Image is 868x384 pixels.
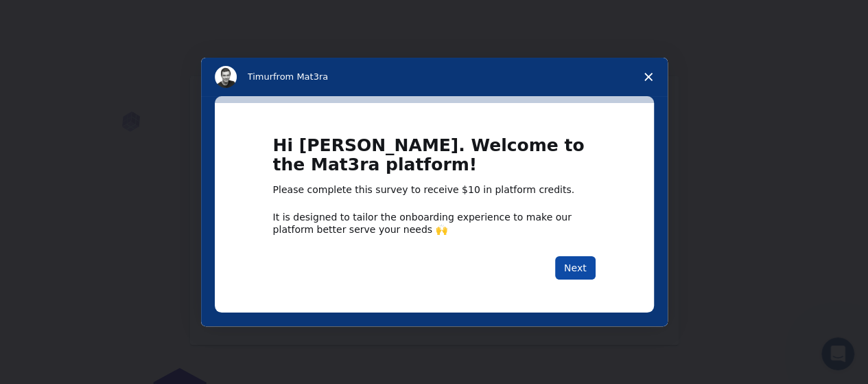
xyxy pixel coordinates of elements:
[248,71,273,82] span: Timur
[273,211,596,236] div: It is designed to tailor the onboarding experience to make our platform better serve your needs 🙌
[273,183,596,197] div: Please complete this survey to receive $10 in platform credits.
[215,66,237,88] img: Profile image for Timur
[273,136,596,183] h1: Hi [PERSON_NAME]. Welcome to the Mat3ra platform!
[27,10,76,22] span: Soporte
[555,256,596,280] button: Next
[629,58,668,96] span: Close survey
[273,71,328,82] span: from Mat3ra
